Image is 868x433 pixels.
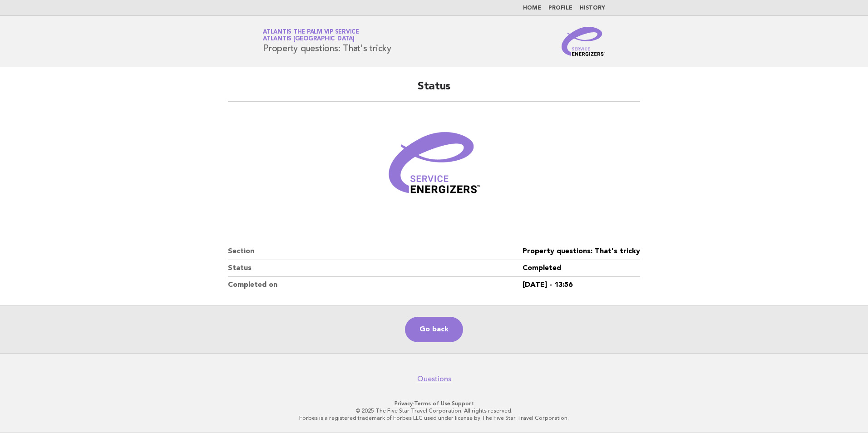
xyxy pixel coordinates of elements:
h2: Status [228,79,640,102]
a: Support [452,400,474,407]
dd: Completed [523,260,640,277]
p: © 2025 The Five Star Travel Corporation. All rights reserved. [156,407,712,414]
span: Atlantis [GEOGRAPHIC_DATA] [263,36,355,42]
img: Verified [380,113,488,221]
a: Profile [548,5,572,11]
dt: Status [228,260,523,277]
a: Terms of Use [414,400,450,407]
a: Questions [417,374,451,384]
a: Atlantis The Palm VIP ServiceAtlantis [GEOGRAPHIC_DATA] [263,29,359,42]
a: Privacy [395,400,413,407]
a: Home [523,5,541,11]
p: Forbes is a registered trademark of Forbes LLC used under license by The Five Star Travel Corpora... [156,414,712,422]
dd: [DATE] - 13:56 [523,277,640,293]
a: Go back [405,317,463,342]
dt: Section [228,243,523,260]
p: · · [156,400,712,407]
img: Service Energizers [562,27,605,56]
dt: Completed on [228,277,523,293]
dd: Property questions: That's tricky [523,243,640,260]
h1: Property questions: That's tricky [263,30,391,53]
a: History [580,5,605,11]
